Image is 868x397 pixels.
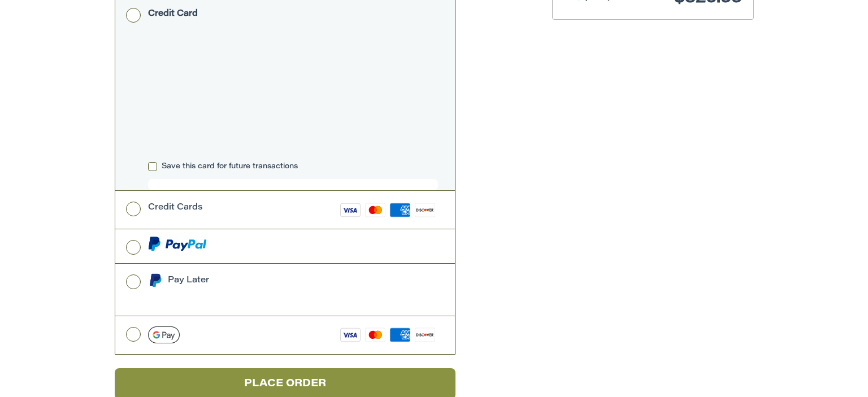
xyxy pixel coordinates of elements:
[168,271,379,290] div: Pay Later
[148,162,438,171] label: Save this card for future transactions
[148,291,379,301] iframe: PayPal Message 1
[148,326,180,343] img: Google Pay icon
[146,34,440,158] iframe: Secure payment input frame
[148,237,207,251] img: PayPal icon
[148,198,203,217] div: Credit Cards
[148,273,162,287] img: Pay Later icon
[148,5,198,23] div: Credit Card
